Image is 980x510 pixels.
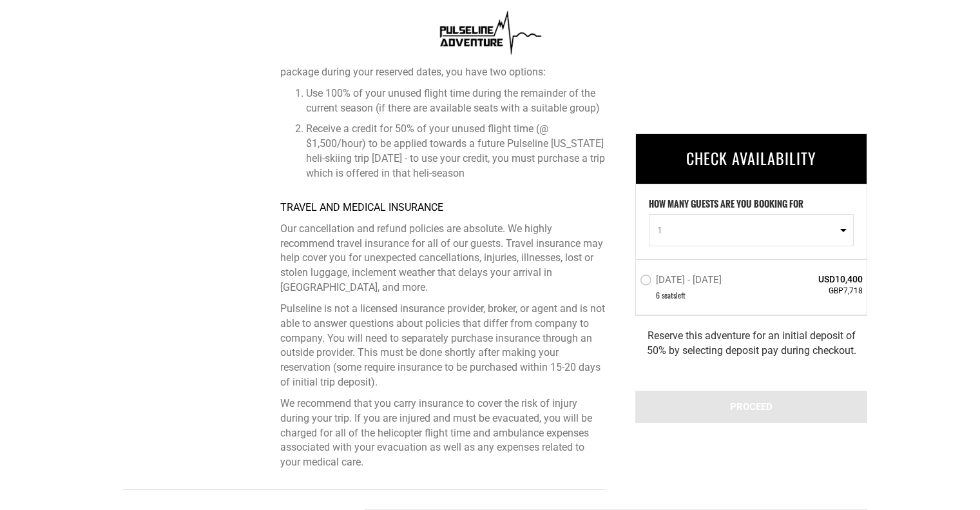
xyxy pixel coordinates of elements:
[306,86,606,116] p: Use 100% of your unused flight time during the remainder of the current season (if there are avai...
[770,286,863,297] span: GBP7,718
[280,302,606,390] p: Pulseline is not a licensed insurance provider, broker, or agent and is not able to answer questi...
[649,214,854,246] button: 1
[434,6,546,58] img: 1638909355.png
[306,122,606,181] p: Receive a credit for 50% of your unused flight time (@ $1,500/hour) to be applied towards a futur...
[280,222,606,295] p: Our cancellation and refund policies are absolute. We highly recommend travel insurance for all o...
[662,289,686,300] span: seat left
[770,273,863,286] span: USD10,400
[673,289,676,300] span: s
[686,146,816,170] span: CHECK AVAILABILITY
[640,274,725,289] label: [DATE] - [DATE]
[657,224,837,237] span: 1
[656,289,660,300] span: 6
[635,315,867,371] div: Reserve this adventure for an initial deposit of 50% by selecting deposit pay during checkout.
[280,397,606,470] p: We recommend that you carry insurance to cover the risk of injury during your trip. If you are in...
[280,201,443,213] strong: TRAVEL AND MEDICAL INSURANCE
[649,197,803,214] label: HOW MANY GUESTS ARE YOU BOOKING FOR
